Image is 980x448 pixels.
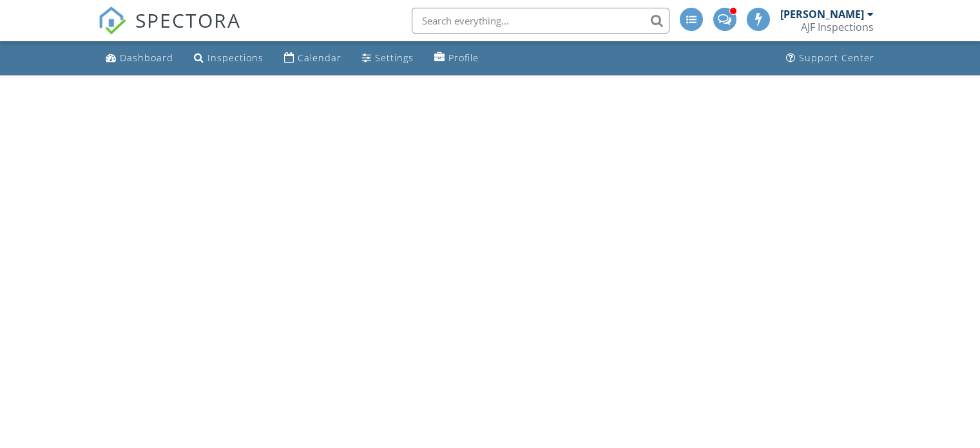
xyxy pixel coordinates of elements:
img: The Best Home Inspection Software - Spectora [98,6,126,35]
a: Profile [429,46,484,70]
div: Settings [375,52,414,64]
a: Calendar [279,46,347,70]
a: SPECTORA [98,17,241,44]
div: Calendar [298,52,341,64]
div: [PERSON_NAME] [780,8,864,21]
a: Inspections [189,46,269,70]
div: Dashboard [120,52,173,64]
span: SPECTORA [135,6,241,34]
div: Support Center [799,52,874,64]
a: Support Center [781,46,879,70]
div: AJF Inspections [801,21,874,34]
a: Settings [357,46,419,70]
div: Inspections [207,52,264,64]
input: Search everything... [412,8,669,34]
a: Dashboard [101,46,178,70]
div: Profile [448,52,479,64]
